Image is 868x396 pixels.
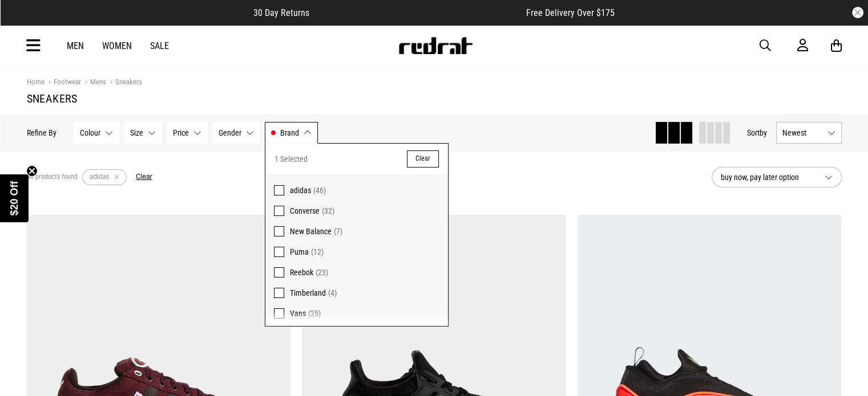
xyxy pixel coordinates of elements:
[173,128,189,137] span: Price
[265,122,318,144] button: Brand
[311,247,324,256] span: (12)
[712,167,842,187] button: buy now, pay later option
[212,122,260,144] button: Gender
[80,128,100,137] span: Colour
[322,206,334,215] span: (32)
[9,181,20,215] span: $20 Off
[334,227,342,236] span: (7)
[313,186,326,195] span: (46)
[290,247,309,256] span: Puma
[74,122,119,144] button: Colour
[290,268,313,277] span: Reebok
[90,173,110,181] span: adidas
[316,268,328,277] span: (23)
[747,126,767,140] button: Sortby
[27,77,45,86] a: Home
[26,165,38,177] button: Close teaser
[760,128,767,137] span: by
[150,40,169,51] a: Sale
[332,7,503,18] iframe: Customer reviews powered by Trustpilot
[136,173,152,182] button: Clear
[27,173,78,182] span: 46 products found
[290,186,311,195] span: adidas
[81,77,106,88] a: Mens
[407,150,439,168] button: Clear
[308,309,321,318] span: (25)
[102,40,132,51] a: Women
[219,128,241,137] span: Gender
[280,128,299,137] span: Brand
[45,77,81,88] a: Footwear
[67,40,84,51] a: Men
[110,169,124,185] button: Remove filter
[106,77,142,88] a: Sneakers
[290,309,306,318] span: Vans
[782,128,823,137] span: Newest
[328,288,337,297] span: (4)
[27,128,56,137] p: Refine By
[290,206,320,215] span: Converse
[776,122,842,144] button: Newest
[526,7,615,18] span: Free Delivery Over $175
[265,143,449,326] div: Brand
[130,128,143,137] span: Size
[27,92,842,105] h1: Sneakers
[274,152,308,166] span: 1 Selected
[253,7,309,18] span: 30 Day Returns
[9,5,43,39] button: Open LiveChat chat widget
[290,227,332,236] span: New Balance
[290,288,326,297] span: Timberland
[721,170,815,184] span: buy now, pay later option
[398,37,473,54] img: Redrat logo
[124,122,162,144] button: Size
[167,122,208,144] button: Price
